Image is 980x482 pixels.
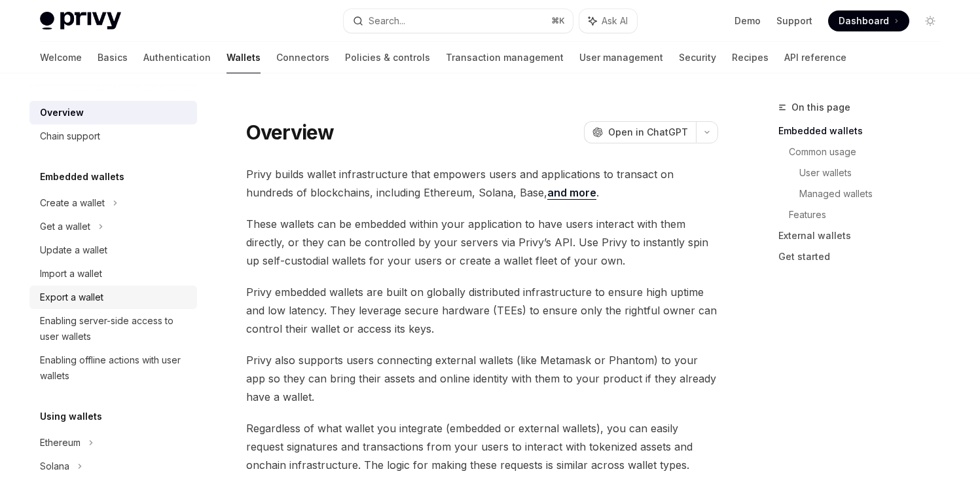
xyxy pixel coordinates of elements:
span: Privy builds wallet infrastructure that empowers users and applications to transact on hundreds o... [246,165,718,202]
div: Solana [40,458,69,474]
a: Policies & controls [345,42,430,73]
button: Ask AI [579,9,637,33]
a: Welcome [40,42,82,73]
div: Enabling offline actions with user wallets [40,352,189,384]
div: Ethereum [40,435,81,451]
a: Security [679,42,716,73]
a: Demo [735,14,761,28]
a: User wallets [799,162,951,183]
span: Privy embedded wallets are built on globally distributed infrastructure to ensure high uptime and... [246,283,718,338]
div: Get a wallet [40,219,90,234]
button: Toggle dark mode [920,10,941,31]
a: Export a wallet [29,286,197,309]
a: Overview [29,101,197,124]
div: Enabling server-side access to user wallets [40,313,189,344]
div: Search... [369,13,405,29]
a: Enabling offline actions with user wallets [29,348,197,388]
a: Common usage [789,141,951,162]
div: Update a wallet [40,242,107,258]
span: Ask AI [602,14,628,28]
span: These wallets can be embedded within your application to have users interact with them directly, ... [246,215,718,270]
a: Features [789,204,951,225]
span: ⌘ K [551,16,565,26]
a: Embedded wallets [778,120,951,141]
button: Open in ChatGPT [584,121,696,143]
a: Connectors [276,42,329,73]
a: Basics [98,42,128,73]
a: Managed wallets [799,183,951,204]
a: Chain support [29,124,197,148]
span: Open in ChatGPT [608,126,688,139]
span: On this page [791,100,850,115]
h5: Using wallets [40,409,102,424]
a: and more [547,186,596,200]
span: Regardless of what wallet you integrate (embedded or external wallets), you can easily request si... [246,419,718,474]
span: Dashboard [839,14,889,28]
a: Get started [778,246,951,267]
div: Overview [40,105,84,120]
a: Wallets [227,42,261,73]
a: Update a wallet [29,238,197,262]
a: API reference [784,42,846,73]
div: Export a wallet [40,289,103,305]
h5: Embedded wallets [40,169,124,185]
a: Authentication [143,42,211,73]
a: Enabling server-side access to user wallets [29,309,197,348]
a: User management [579,42,663,73]
a: Transaction management [446,42,564,73]
a: Recipes [732,42,769,73]
a: External wallets [778,225,951,246]
div: Create a wallet [40,195,105,211]
div: Import a wallet [40,266,102,282]
a: Support [776,14,812,28]
button: Search...⌘K [344,9,573,33]
img: light logo [40,12,121,30]
h1: Overview [246,120,335,144]
div: Chain support [40,128,100,144]
span: Privy also supports users connecting external wallets (like Metamask or Phantom) to your app so t... [246,351,718,406]
a: Import a wallet [29,262,197,286]
a: Dashboard [828,10,909,31]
